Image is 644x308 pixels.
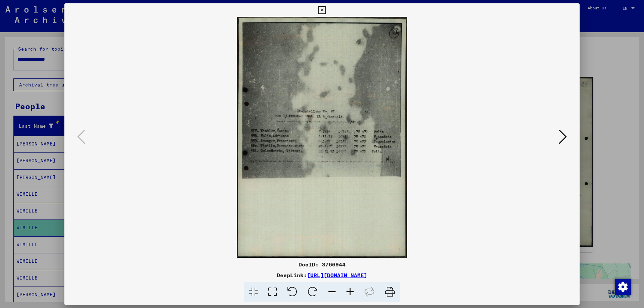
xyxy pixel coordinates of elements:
div: DocID: 3766944 [64,260,580,268]
div: DeepLink: [64,271,580,279]
img: 001.jpg [87,17,557,258]
a: [URL][DOMAIN_NAME] [307,272,367,279]
div: Zustimmung ändern [614,279,631,295]
img: Zustimmung ändern [615,279,631,295]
